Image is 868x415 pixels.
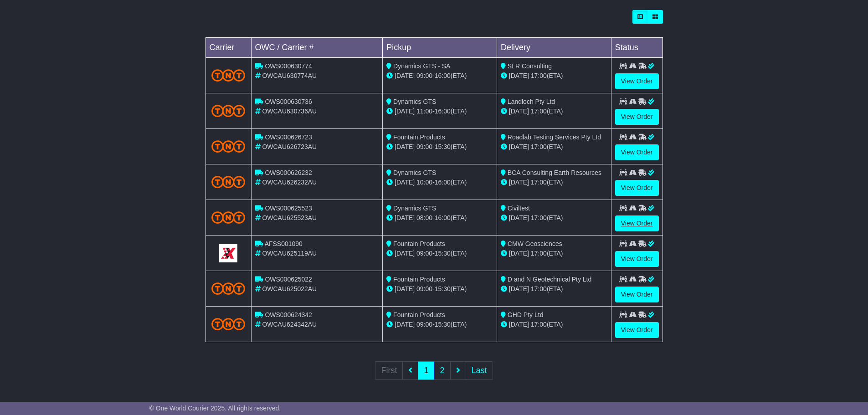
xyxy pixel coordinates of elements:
span: Landloch Pty Ltd [508,98,555,105]
img: TNT_Domestic.png [211,211,246,224]
span: 11:00 [416,108,432,115]
span: [DATE] [395,179,415,186]
span: CMW Geosciences [508,240,562,247]
span: 15:30 [435,250,451,257]
div: (ETA) [501,284,607,294]
div: (ETA) [501,142,607,152]
td: Pickup [383,38,497,58]
span: Fountain Products [393,276,445,283]
span: 17:00 [531,179,547,186]
span: © One World Courier 2025. All rights reserved. [149,405,281,412]
span: 09:00 [416,285,432,292]
span: 09:00 [416,250,432,257]
span: 15:30 [435,143,451,150]
span: 16:00 [435,108,451,115]
span: [DATE] [395,321,415,328]
span: 16:00 [435,214,451,221]
div: (ETA) [501,107,607,116]
a: View Order [615,322,659,338]
a: View Order [615,73,659,89]
span: OWS000625523 [265,205,312,212]
span: 15:30 [435,321,451,328]
div: - (ETA) [386,320,493,329]
div: (ETA) [501,178,607,187]
span: Dynamics GTS [393,205,436,212]
span: Fountain Products [393,240,445,247]
span: [DATE] [395,72,415,79]
span: [DATE] [395,285,415,292]
span: 17:00 [531,143,547,150]
img: TNT_Domestic.png [211,105,246,117]
span: [DATE] [395,250,415,257]
span: Dynamics GTS - SA [393,62,450,70]
span: 09:00 [416,72,432,79]
td: Status [611,38,663,58]
span: [DATE] [395,108,415,115]
span: 10:00 [416,179,432,186]
span: [DATE] [395,143,415,150]
div: - (ETA) [386,213,493,223]
span: OWS000625022 [265,276,312,283]
span: OWCAU626232AU [262,179,317,186]
span: [DATE] [509,72,529,79]
span: 17:00 [531,321,547,328]
span: Dynamics GTS [393,98,436,105]
span: BCA Consulting Earth Resources [508,169,601,176]
span: OWCAU625022AU [262,285,317,292]
div: (ETA) [501,249,607,258]
span: Fountain Products [393,311,445,318]
span: 09:00 [416,143,432,150]
span: SLR Consulting [508,62,552,70]
span: [DATE] [509,108,529,115]
img: TNT_Domestic.png [211,176,246,188]
span: OWS000630736 [265,98,312,105]
span: 17:00 [531,250,547,257]
img: GetCarrierServiceLogo [219,244,237,262]
div: - (ETA) [386,284,493,294]
td: Delivery [497,38,611,58]
span: [DATE] [509,143,529,150]
div: - (ETA) [386,107,493,116]
span: 08:00 [416,214,432,221]
span: 15:30 [435,285,451,292]
span: OWS000626723 [265,133,312,141]
a: View Order [615,251,659,267]
span: OWCAU624342AU [262,321,317,328]
span: [DATE] [509,321,529,328]
span: OWS000624342 [265,311,312,318]
div: (ETA) [501,320,607,329]
span: OWCAU630774AU [262,72,317,79]
td: OWC / Carrier # [251,38,383,58]
span: [DATE] [395,214,415,221]
span: [DATE] [509,285,529,292]
div: (ETA) [501,71,607,81]
div: (ETA) [501,213,607,223]
a: View Order [615,109,659,125]
img: TNT_Domestic.png [211,282,246,295]
span: [DATE] [509,214,529,221]
span: 17:00 [531,285,547,292]
div: - (ETA) [386,71,493,81]
span: 16:00 [435,72,451,79]
span: 17:00 [531,214,547,221]
span: GHD Pty Ltd [508,311,544,318]
a: View Order [615,287,659,302]
span: OWS000630774 [265,62,312,70]
a: View Order [615,215,659,231]
span: Fountain Products [393,133,445,141]
a: 1 [418,361,434,380]
a: View Order [615,180,659,196]
span: OWS000626232 [265,169,312,176]
span: 16:00 [435,179,451,186]
img: TNT_Domestic.png [211,140,246,153]
span: D and N Geotechnical Pty Ltd [508,276,591,283]
td: Carrier [205,38,251,58]
span: 17:00 [531,72,547,79]
span: OWCAU625523AU [262,214,317,221]
span: 17:00 [531,108,547,115]
div: - (ETA) [386,142,493,152]
a: 2 [434,361,450,380]
span: Dynamics GTS [393,169,436,176]
img: TNT_Domestic.png [211,318,246,330]
span: [DATE] [509,179,529,186]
